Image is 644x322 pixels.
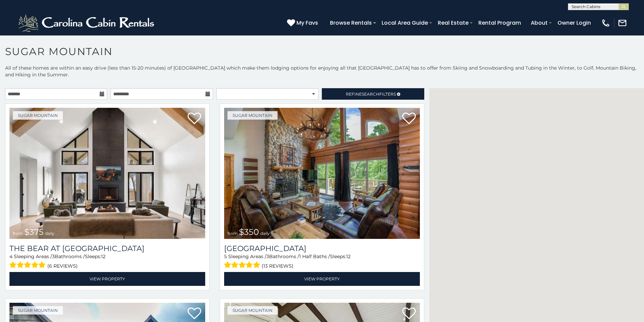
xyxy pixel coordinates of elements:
a: The Bear At [GEOGRAPHIC_DATA] [9,244,205,253]
span: $375 [24,227,44,237]
span: My Favs [296,19,318,27]
a: Real Estate [434,17,472,29]
a: Sugar Mountain [228,111,278,120]
div: Sleeping Areas / Bathrooms / Sleeps: [224,253,420,270]
a: RefineSearchFilters [322,88,424,100]
div: Sleeping Areas / Bathrooms / Sleeps: [9,253,205,270]
a: Browse Rentals [327,17,375,29]
a: Add to favorites [188,112,201,126]
a: Local Area Guide [378,17,431,29]
span: (13 reviews) [262,262,293,270]
span: from [228,231,238,236]
span: 3 [266,253,269,259]
a: The Bear At Sugar Mountain from $375 daily [9,108,205,239]
a: Owner Login [554,17,594,29]
a: Sugar Mountain [228,306,278,315]
span: 4 [9,253,13,259]
img: White-1-2.png [17,13,157,33]
a: View Property [9,272,205,286]
img: phone-regular-white.png [601,18,611,28]
a: Sugar Mountain [13,306,63,315]
span: $350 [239,227,259,237]
a: My Favs [287,19,320,27]
span: (6 reviews) [47,262,78,270]
span: Search [362,92,379,97]
span: 12 [346,253,351,259]
span: daily [45,231,54,236]
a: View Property [224,272,420,286]
img: mail-regular-white.png [618,18,627,28]
span: 12 [101,253,105,259]
a: Grouse Moor Lodge from $350 daily [224,108,420,239]
a: Add to favorites [402,112,416,126]
a: Add to favorites [402,307,416,321]
a: About [527,17,551,29]
a: Sugar Mountain [13,111,63,120]
a: Rental Program [475,17,524,29]
span: daily [260,231,270,236]
span: 1 Half Baths / [299,253,330,259]
img: The Bear At Sugar Mountain [9,108,205,239]
a: Add to favorites [188,307,201,321]
h3: The Bear At Sugar Mountain [9,244,205,253]
span: 3 [52,253,55,259]
span: 5 [224,253,227,259]
a: [GEOGRAPHIC_DATA] [224,244,420,253]
h3: Grouse Moor Lodge [224,244,420,253]
span: Refine Filters [346,92,396,97]
img: Grouse Moor Lodge [224,108,420,239]
span: from [13,231,23,236]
